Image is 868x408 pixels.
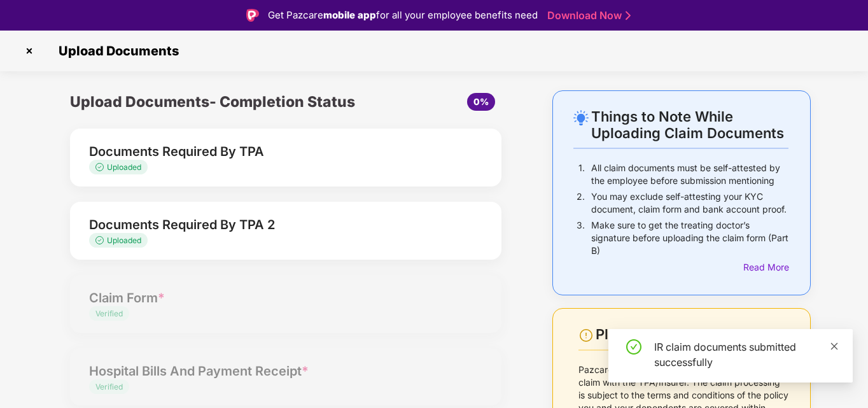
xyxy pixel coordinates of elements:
[743,260,788,274] div: Read More
[577,190,585,216] p: 2.
[577,219,585,257] p: 3.
[830,342,839,351] span: close
[591,108,788,141] div: Things to Note While Uploading Claim Documents
[626,339,641,355] span: check-circle
[89,141,449,162] div: Documents Required By TPA
[591,219,788,257] p: Make sure to get the treating doctor’s signature before uploading the claim form (Part B)
[70,90,358,113] div: Upload Documents- Completion Status
[246,9,259,22] img: Logo
[268,8,538,23] div: Get Pazcare for all your employee benefits need
[89,215,449,235] div: Documents Required By TPA 2
[578,328,594,343] img: svg+xml;base64,PHN2ZyBpZD0iV2FybmluZ18tXzI0eDI0IiBkYXRhLW5hbWU9Ildhcm5pbmcgLSAyNHgyNCIgeG1sbnM9Im...
[596,326,788,343] div: Please Note
[591,162,788,187] p: All claim documents must be self-attested by the employee before submission mentioning
[578,162,585,187] p: 1.
[654,339,837,370] div: IR claim documents submitted successfully
[323,9,376,21] strong: mobile app
[573,110,589,125] img: svg+xml;base64,PHN2ZyB4bWxucz0iaHR0cDovL3d3dy53My5vcmcvMjAwMC9zdmciIHdpZHRoPSIyNC4wOTMiIGhlaWdodD...
[473,96,489,107] span: 0%
[626,9,631,22] img: Stroke
[95,163,107,171] img: svg+xml;base64,PHN2ZyB4bWxucz0iaHR0cDovL3d3dy53My5vcmcvMjAwMC9zdmciIHdpZHRoPSIxMy4zMzMiIGhlaWdodD...
[107,162,141,172] span: Uploaded
[95,236,107,244] img: svg+xml;base64,PHN2ZyB4bWxucz0iaHR0cDovL3d3dy53My5vcmcvMjAwMC9zdmciIHdpZHRoPSIxMy4zMzMiIGhlaWdodD...
[19,41,39,61] img: svg+xml;base64,PHN2ZyBpZD0iQ3Jvc3MtMzJ4MzIiIHhtbG5zPSJodHRwOi8vd3d3LnczLm9yZy8yMDAwL3N2ZyIgd2lkdG...
[46,43,185,59] span: Upload Documents
[591,190,788,216] p: You may exclude self-attesting your KYC document, claim form and bank account proof.
[107,236,141,245] span: Uploaded
[547,9,627,22] a: Download Now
